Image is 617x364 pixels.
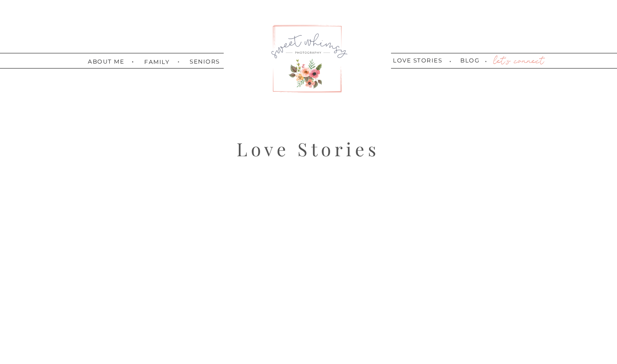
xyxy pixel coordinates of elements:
h1: Love Stories [237,138,390,154]
a: seniors [190,59,217,64]
a: family [144,59,166,64]
a: love stories [391,58,444,65]
a: blog [459,58,481,65]
a: about me [88,59,124,64]
a: let's connect [492,56,544,67]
